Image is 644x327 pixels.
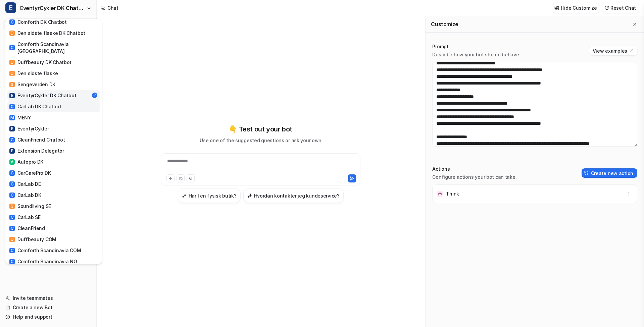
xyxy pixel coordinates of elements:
div: eesel • 50m ago [11,42,45,46]
div: CleanFriend [9,225,45,232]
div: Hi [PERSON_NAME] thanks a lot. I'm already writing in the top to use 'think' action before reply.... [30,57,123,83]
span: S [9,82,15,87]
div: No worries, it will not ruin anything if you include the "think" action instruction multiple time... [11,110,105,202]
span: C [9,215,15,220]
div: EEventyrCykler DK Chatbot [5,19,102,264]
div: Thanks, Kyva [11,202,105,215]
div: Extension Delegator [9,147,64,154]
span: C [9,248,15,253]
div: Autopro DK [9,158,43,165]
button: Emoji picker [10,220,16,225]
span: D [9,71,15,76]
div: Close [118,3,130,15]
div: CarLab DK [9,192,41,199]
h1: eesel [33,3,47,8]
div: Hi there,​No worries, it will not ruin anything if you include the "think" action instruction mul... [5,92,110,232]
span: E [5,2,16,13]
div: Hi there, ​ [11,96,105,109]
div: EventyrCykler DK Chatbot [9,92,76,99]
span: C [9,19,15,25]
div: MENY [9,114,31,121]
button: go back [4,3,17,15]
div: CarCarePro DK [9,169,51,176]
span: C [9,259,15,264]
div: Den sidste flaske DK Chatbot [9,30,85,37]
div: CarLab DE [9,180,41,187]
span: EventyrCykler DK Chatbot [20,3,85,13]
div: Duffbeauty DK Chatbot [9,59,71,66]
div: Kyva [11,30,105,37]
span: D [9,31,15,36]
div: Sengeverden DK [9,81,55,88]
div: Comforth DK Chatbot [9,18,67,25]
span: M [9,115,15,120]
span: E [9,148,15,154]
span: C [9,226,15,231]
div: Comforth Scandinavia COM [9,247,81,254]
button: Gif picker [21,220,27,225]
div: sho@ad-client.com says… [5,53,129,92]
span: E [9,93,15,98]
span: C [9,181,15,187]
div: CarLab DK Chatbot [9,103,61,110]
div: Den sidste flaske [9,70,58,77]
button: Home [105,3,118,15]
div: Soundliving SE [9,203,51,210]
span: E [9,126,15,131]
button: Start recording [43,220,48,225]
span: D [9,60,15,65]
div: Comforth Scandinavia NO [9,258,77,265]
span: C [9,137,15,143]
button: Upload attachment [32,220,37,225]
img: Profile image for eesel [19,4,30,14]
div: CarLab SE [9,214,40,221]
span: A [9,159,15,165]
span: C [9,193,15,198]
div: CleanFriend Chatbot [9,136,65,143]
div: EventyrCykler [9,125,49,132]
div: Duffbeauty COM [9,236,56,243]
div: Hi [PERSON_NAME] thanks a lot. I'm already writing in the top to use 'think' action before reply.... [24,53,129,87]
p: Active in the last 15m [33,8,81,15]
div: eesel says… [5,92,129,244]
textarea: Message… [6,206,129,217]
span: S [9,204,15,209]
span: D [9,237,15,242]
div: Comforth Scandinavia [GEOGRAPHIC_DATA] [9,41,98,55]
span: C [9,45,15,50]
span: C [9,104,15,109]
span: C [9,170,15,176]
button: Send a message… [115,217,126,228]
